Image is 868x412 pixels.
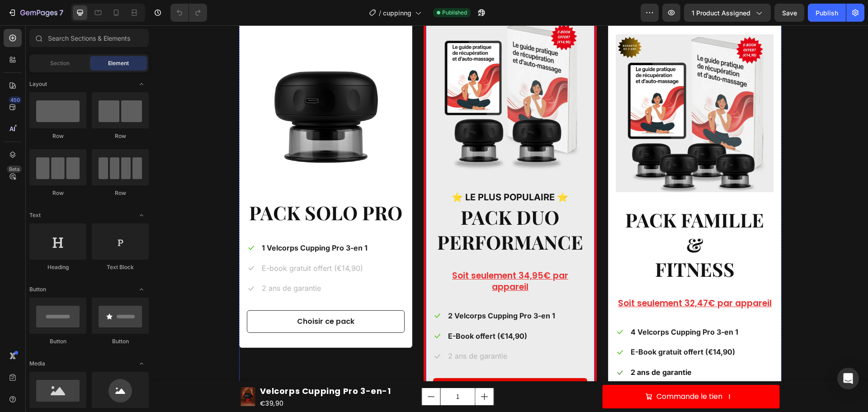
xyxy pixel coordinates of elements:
[109,237,211,250] p: E-book gratuit offert (€14,90)
[816,8,838,18] div: Publish
[478,320,583,333] p: E-Book gratuit offert (€14,90)
[145,291,202,302] div: Choisir ce pack
[92,263,149,271] div: Text Block
[504,365,570,378] div: Commande le tien
[94,174,252,201] h2: PACK SOLO PRO
[270,363,288,380] button: decrement
[94,285,252,308] button: Choisir ce pack
[684,4,771,22] button: 1 product assigned
[464,273,620,284] p: Soit seulement 32,47€ par appareil
[59,7,63,18] p: 7
[29,29,149,47] input: Search Sections & Elements
[296,304,375,317] p: E-Book offert (€14,90)
[282,245,434,267] p: Soit seulement 34,95€ par appareil
[281,179,435,230] h2: PACK DUO PERFORMANCE
[7,166,22,173] div: Beta
[108,59,129,67] span: Element
[109,256,169,270] p: 2 ans de garantie
[94,9,252,167] img: gempages_577438704042246694-3b6c31ef-7494-4a4f-bbf8-b7c8e58ce82a.png
[379,8,381,18] span: /
[29,80,47,88] span: Layout
[92,189,149,197] div: Row
[837,368,859,389] div: Open Intercom Messenger
[170,4,207,22] div: Undo/Redo
[383,8,411,18] span: cuppinng
[152,25,868,412] iframe: Design area
[442,9,467,17] span: Published
[450,360,627,384] button: Commande le tien
[4,4,67,22] button: 7
[29,263,86,271] div: Heading
[478,300,586,313] p: 4 Velcorps Cupping Pro 3-en 1
[296,324,355,337] p: 2 ans de garantie
[29,189,86,197] div: Row
[782,9,797,17] span: Save
[281,165,435,179] h2: ⭐️ Le plus populaire ⭐️
[808,4,846,22] button: Publish
[774,4,804,22] button: Save
[50,59,70,67] span: Section
[134,282,149,297] span: Toggle open
[692,8,750,18] span: 1 product assigned
[296,284,403,297] p: 2 Velcorps Cupping Pro 3-en 1
[478,342,539,351] strong: 2 ans de garantie
[134,356,149,371] span: Toggle open
[29,360,45,368] span: Media
[281,353,435,375] button: 🔥 Meilleur choix – Commander
[92,337,149,346] div: Button
[92,132,149,140] div: Row
[323,363,341,380] button: increment
[29,211,41,219] span: Text
[134,77,149,91] span: Toggle open
[29,285,46,294] span: Button
[29,132,86,140] div: Row
[463,181,621,257] h2: PACK FAMILLE & FITNESS
[134,208,149,223] span: Toggle open
[109,216,215,229] p: 1 Velcorps Cupping Pro 3-en 1
[463,9,621,167] img: Pack Famille & Fitness Velcorps
[9,96,22,104] div: 450
[288,363,323,380] input: quantity
[29,337,86,346] div: Button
